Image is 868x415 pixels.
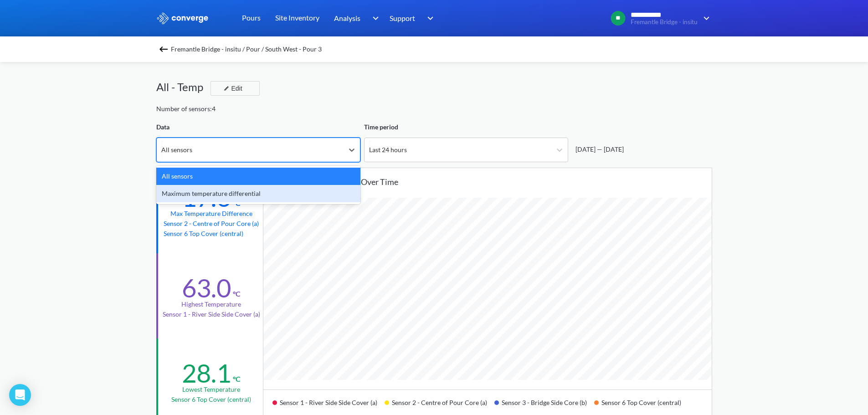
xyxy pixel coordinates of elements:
div: Maximum temperature differential [156,185,360,202]
div: Last 24 hours [369,145,407,155]
div: [DATE] — [DATE] [572,144,624,154]
img: downArrow.svg [366,13,381,24]
p: Sensor 2 - Centre of Pour Core (a) [164,219,259,229]
img: downArrow.svg [698,13,712,24]
div: Time period [364,122,568,132]
img: backspace.svg [158,44,169,55]
img: edit-icon.svg [224,86,229,91]
img: logo_ewhite.svg [156,12,209,24]
p: Sensor 1 - River Side Side Cover (a) [163,309,260,319]
button: Edit [211,81,260,96]
div: Open Intercom Messenger [9,384,31,406]
div: Temperature recorded over time [278,175,712,188]
div: All - Temp [156,78,211,96]
div: All sensors [161,145,192,155]
p: Sensor 6 Top Cover (central) [171,395,251,405]
div: Edit [220,83,244,94]
div: Lowest temperature [182,384,240,395]
span: Analysis [334,12,360,24]
p: Sensor 6 Top Cover (central) [164,229,259,239]
div: Highest temperature [181,299,241,309]
div: Max temperature difference [170,209,252,219]
div: 28.1 [182,358,231,389]
div: All sensors [156,168,360,185]
div: 63.0 [182,272,231,303]
div: Number of sensors: 4 [156,104,216,114]
span: Fremantle Bridge - insitu / Pour / South West - Pour 3 [171,43,322,56]
span: Support [390,12,415,24]
span: Fremantle Bridge - insitu [631,19,698,26]
div: Data [156,122,360,132]
img: downArrow.svg [421,13,436,24]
